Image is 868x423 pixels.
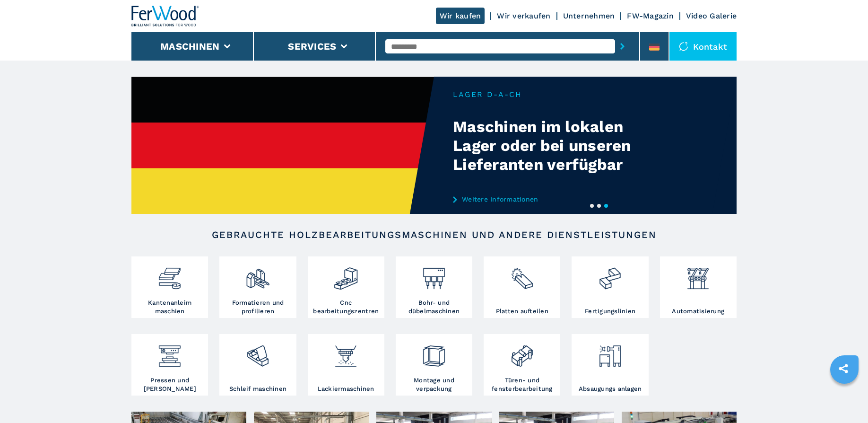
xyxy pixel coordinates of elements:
h3: Pressen und [PERSON_NAME] [134,376,206,393]
div: Kontakt [669,32,737,61]
h3: Fertigungslinien [585,307,635,316]
a: Pressen und [PERSON_NAME] [131,334,208,396]
img: Maschinen im lokalen Lager oder bei unseren Lieferanten verfügbar [131,77,434,214]
img: pressa-strettoia.png [157,336,182,369]
h3: Platten aufteilen [496,307,548,316]
a: Fertigungslinien [572,256,648,318]
img: aspirazione_1.png [598,336,623,369]
img: linee_di_produzione_2.png [598,259,623,291]
button: 2 [597,204,601,208]
h3: Türen- und fensterbearbeitung [486,376,558,393]
a: Wir verkaufen [497,11,550,20]
button: 3 [604,204,608,208]
img: sezionatrici_2.png [510,259,535,291]
a: Kantenanleim maschien [131,256,208,318]
img: automazione.png [686,259,711,291]
a: Montage und verpackung [396,334,472,396]
h3: Lackiermaschinen [318,385,374,393]
a: Schleif maschinen [219,334,296,396]
h3: Montage und verpackung [398,376,470,393]
img: montaggio_imballaggio_2.png [421,336,446,369]
img: Ferwood [131,6,200,26]
img: foratrici_inseritrici_2.png [421,259,446,291]
button: submit-button [615,35,630,57]
h3: Bohr- und dübelmaschinen [398,299,470,316]
a: Formatieren und profilieren [219,256,296,318]
img: Kontakt [679,42,688,51]
img: bordatrici_1.png [157,259,182,291]
h2: Gebrauchte Holzbearbeitungsmaschinen und andere Dienstleistungen [162,229,706,240]
h3: Absaugungs anlagen [579,385,642,393]
h3: Schleif maschinen [229,385,286,393]
a: Lackiermaschinen [308,334,384,396]
img: verniciatura_1.png [333,336,358,369]
h3: Automatisierung [672,307,724,316]
h3: Kantenanleim maschien [134,299,206,316]
a: Weitere Informationen [453,195,638,203]
a: FW-Magazin [627,11,674,20]
a: Cnc bearbeitungszentren [308,256,384,318]
a: sharethis [832,357,855,380]
a: Bohr- und dübelmaschinen [396,256,472,318]
button: Maschinen [160,41,219,52]
img: levigatrici_2.png [245,336,270,369]
h3: Cnc bearbeitungszentren [310,299,382,316]
a: Wir kaufen [436,8,485,24]
h3: Formatieren und profilieren [222,299,294,316]
button: Services [288,41,336,52]
a: Platten aufteilen [484,256,560,318]
a: Absaugungs anlagen [572,334,648,396]
img: centro_di_lavoro_cnc_2.png [333,259,358,291]
a: Automatisierung [660,256,737,318]
img: squadratrici_2.png [245,259,270,291]
a: Video Galerie [686,11,737,20]
iframe: Chat [828,380,861,416]
a: Türen- und fensterbearbeitung [484,334,560,396]
a: Unternehmen [563,11,615,20]
img: lavorazione_porte_finestre_2.png [510,336,535,369]
button: 1 [590,204,594,208]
